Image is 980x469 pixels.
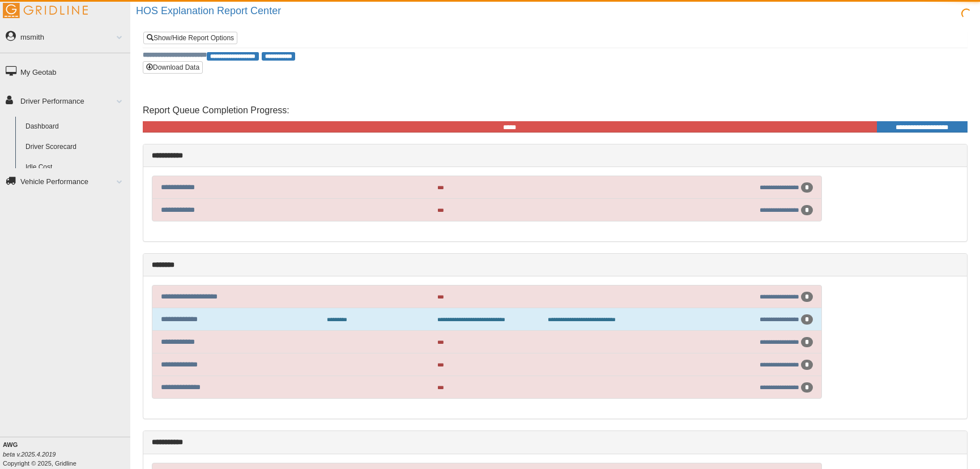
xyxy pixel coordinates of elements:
h4: Report Queue Completion Progress: [143,105,968,116]
a: Driver Scorecard [20,137,130,157]
button: Download Data [143,61,203,74]
i: beta v.2025.4.2019 [3,451,56,458]
img: Gridline [3,3,88,18]
div: Copyright © 2025, Gridline [3,440,130,468]
a: Show/Hide Report Options [143,32,237,44]
a: Dashboard [20,117,130,137]
b: AWG [3,441,18,448]
a: Idle Cost [20,157,130,178]
h2: HOS Explanation Report Center [136,6,980,17]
